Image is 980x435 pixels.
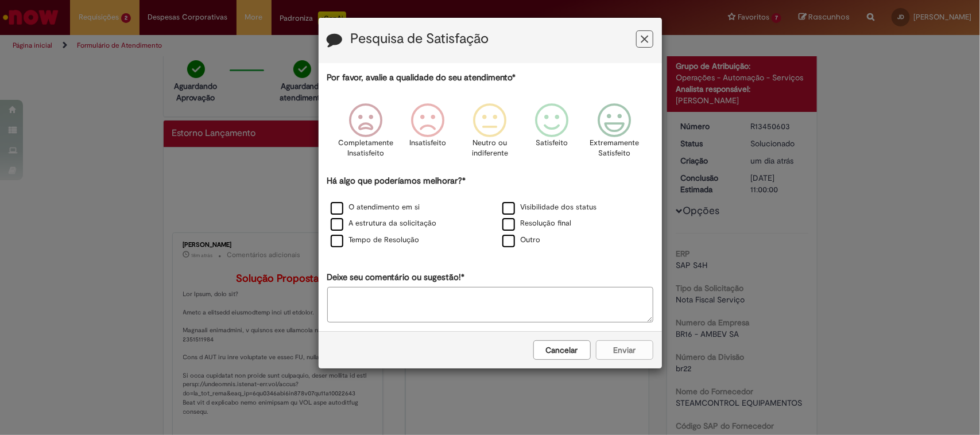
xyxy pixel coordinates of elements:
[331,218,437,229] label: A estrutura da solicitação
[469,138,510,159] p: Neutro ou indiferente
[336,95,395,173] div: Completamente Insatisfeito
[327,175,653,249] div: Há algo que poderíamos melhorar?*
[502,235,541,246] label: Outro
[502,218,572,229] label: Resolução final
[331,235,420,246] label: Tempo de Resolução
[460,95,519,173] div: Neutro ou indiferente
[536,138,568,149] p: Satisfeito
[590,138,639,159] p: Extremamente Satisfeito
[331,202,420,213] label: O atendimento em si
[327,271,465,283] label: Deixe seu comentário ou sugestão!*
[338,138,393,159] p: Completamente Insatisfeito
[585,95,644,173] div: Extremamente Satisfeito
[351,32,489,46] label: Pesquisa de Satisfação
[502,202,597,213] label: Visibilidade dos status
[409,138,446,149] p: Insatisfeito
[327,72,516,84] label: Por favor, avalie a qualidade do seu atendimento*
[398,95,457,173] div: Insatisfeito
[533,340,591,360] button: Cancelar
[523,95,582,173] div: Satisfeito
